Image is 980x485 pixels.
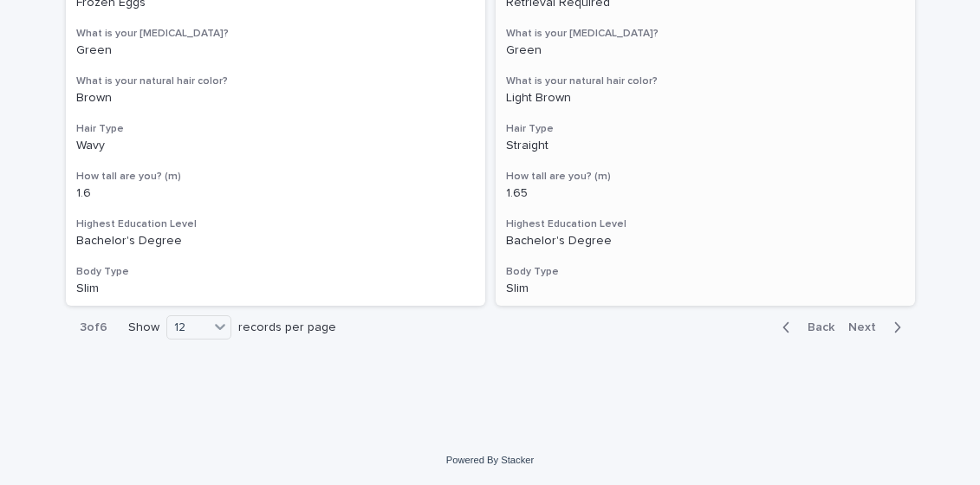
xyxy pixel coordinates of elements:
a: Powered By Stacker [446,455,534,465]
p: Slim [506,281,905,296]
p: Green [76,43,475,58]
span: Next [848,321,886,333]
h3: Body Type [506,265,905,279]
h3: Highest Education Level [76,217,475,231]
h3: What is your natural hair color? [506,74,905,88]
h3: What is your [MEDICAL_DATA]? [506,27,905,41]
h3: What is your natural hair color? [76,74,475,88]
p: Bachelor's Degree [506,234,905,249]
p: Brown [76,91,475,106]
button: Next [841,320,915,335]
h3: Hair Type [506,122,905,136]
h3: Highest Education Level [506,217,905,231]
p: Light Brown [506,91,905,106]
h3: Hair Type [76,122,475,136]
p: records per page [238,320,336,335]
h3: Body Type [76,265,475,279]
p: 3 of 6 [66,307,121,349]
p: Slim [76,281,475,296]
p: Bachelor's Degree [76,234,475,249]
p: Show [128,320,159,335]
h3: How tall are you? (m) [76,170,475,184]
span: Back [797,321,834,333]
p: 1.6 [76,186,475,201]
h3: How tall are you? (m) [506,170,905,184]
button: Back [769,320,841,335]
p: 1.65 [506,186,905,201]
div: 12 [167,319,209,337]
p: Wavy [76,139,475,153]
p: Straight [506,139,905,153]
h3: What is your [MEDICAL_DATA]? [76,27,475,41]
p: Green [506,43,905,58]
